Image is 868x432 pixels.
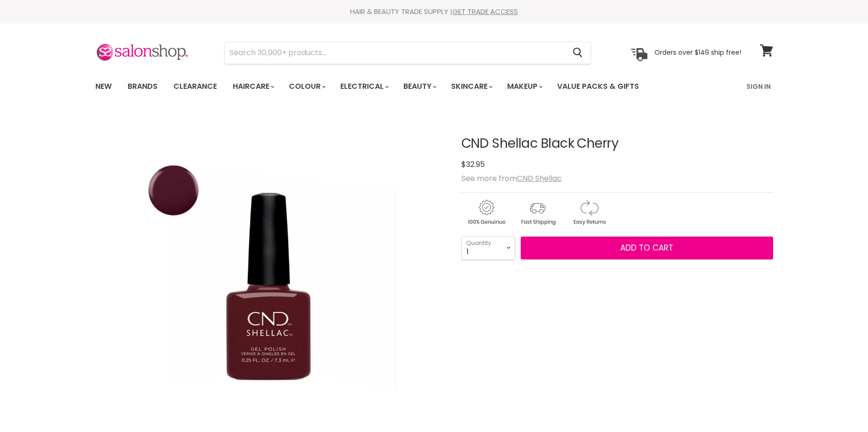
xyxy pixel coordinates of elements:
a: Clearance [166,77,224,96]
button: Search [566,42,590,64]
a: Electrical [333,77,395,96]
button: Add to cart [521,237,773,260]
a: Skincare [444,77,498,96]
img: shipping.gif [513,198,562,227]
a: Sign In [741,77,776,96]
a: CND Shellac [517,173,562,184]
span: Add to cart [620,242,673,253]
span: $32.95 [461,159,485,170]
h1: CND Shellac Black Cherry [461,137,773,151]
input: Search [225,42,566,64]
nav: Main [84,73,785,100]
div: HAIR & BEAUTY TRADE SUPPLY | [84,7,785,16]
img: CND Shellac Black Cherry [143,162,396,413]
img: genuine.gif [461,198,511,227]
a: Beauty [396,77,442,96]
a: Makeup [500,77,548,96]
a: GET TRADE ACCESS [452,7,518,16]
select: Quantity [461,236,515,259]
iframe: Gorgias live chat messenger [821,388,859,423]
a: New [88,77,119,96]
a: Haircare [226,77,280,96]
form: Product [224,42,591,64]
span: See more from [461,173,562,184]
ul: Main menu [88,73,694,100]
img: returns.gif [564,198,614,227]
p: Orders over $149 ship free! [654,48,741,57]
a: Colour [282,77,331,96]
a: Brands [121,77,165,96]
a: Value Packs & Gifts [550,77,646,96]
